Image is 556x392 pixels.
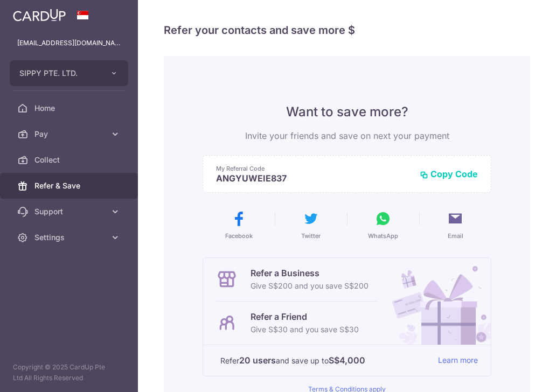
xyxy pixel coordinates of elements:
[34,206,106,217] span: Support
[216,164,411,173] p: My Referral Code
[34,103,106,114] span: Home
[203,129,491,142] p: Invite your friends and save on next your payment
[13,9,66,22] img: CardUp
[203,103,491,121] p: Want to save more?
[351,210,415,240] button: WhatsApp
[251,310,359,323] p: Refer a Friend
[225,232,253,240] span: Facebook
[329,354,365,367] strong: S$4,000
[368,232,398,240] span: WhatsApp
[34,232,106,243] span: Settings
[251,323,359,336] p: Give S$30 and you save S$30
[19,68,99,79] span: SIPPY PTE. LTD.
[279,210,343,240] button: Twitter
[34,129,106,139] span: Pay
[220,354,429,367] p: Refer and save up to
[420,169,478,179] button: Copy Code
[207,210,270,240] button: Facebook
[251,267,369,279] p: Refer a Business
[382,258,491,345] img: Refer
[251,279,369,292] p: Give S$200 and you save S$200
[164,22,530,39] h4: Refer your contacts and save more $
[301,232,321,240] span: Twitter
[239,354,276,367] strong: 20 users
[216,173,411,184] p: ANGYUWEIE837
[438,354,478,367] a: Learn more
[34,180,106,191] span: Refer & Save
[448,232,463,240] span: Email
[10,60,128,86] button: SIPPY PTE. LTD.
[17,38,121,48] p: [EMAIL_ADDRESS][DOMAIN_NAME]
[423,210,487,240] button: Email
[34,155,106,165] span: Collect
